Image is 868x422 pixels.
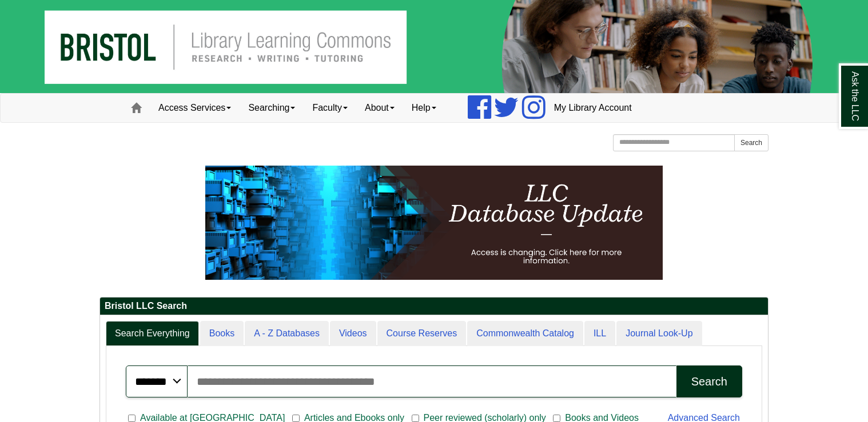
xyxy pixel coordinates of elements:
[377,321,467,347] a: Course Reserves
[240,94,304,122] a: Searching
[356,94,403,122] a: About
[616,321,702,347] a: Journal Look-Up
[205,166,663,280] img: HTML tutorial
[546,94,640,122] a: My Library Account
[106,321,199,347] a: Search Everything
[403,94,445,122] a: Help
[734,134,769,151] button: Search
[245,321,329,347] a: A - Z Databases
[200,321,244,347] a: Books
[467,321,583,347] a: Commonwealth Catalog
[691,375,727,388] div: Search
[100,298,768,315] h2: Bristol LLC Search
[676,365,742,397] button: Search
[304,94,356,122] a: Faculty
[330,321,376,347] a: Videos
[584,321,615,347] a: ILL
[150,94,240,122] a: Access Services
